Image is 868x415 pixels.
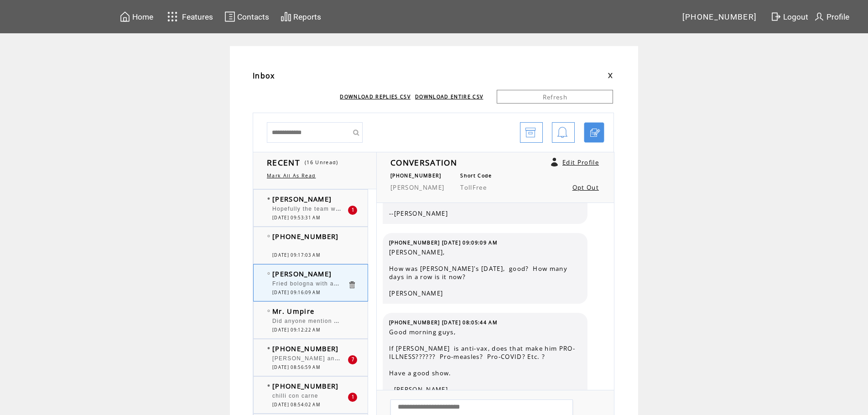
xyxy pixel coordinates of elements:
span: Contacts [237,12,269,21]
img: bell.png [557,123,568,143]
img: chart.svg [281,11,291,22]
span: [PHONE_NUMBER] [272,381,339,390]
span: [PERSON_NAME] [390,183,444,192]
div: 1 [348,393,357,402]
div: 1 [348,206,357,215]
span: [PHONE_NUMBER] [272,344,339,353]
span: RECENT [267,157,300,168]
a: Mark All As Read [267,172,316,179]
img: bulletFull.png [267,384,270,387]
span: [PHONE_NUMBER] [390,172,442,179]
span: [PERSON_NAME], How was [PERSON_NAME]'s [DATE], good? How many days in a row is it now? [PERSON_NAME] [389,248,581,297]
span: [PERSON_NAME] and [PERSON_NAME]. Cinnamon Toast . Brown sugar, butter and cinnamon. [272,353,557,362]
span: [DATE] 08:54:02 AM [272,402,320,408]
a: DOWNLOAD ENTIRE CSV [415,93,483,100]
span: [PERSON_NAME] [272,269,332,278]
span: [PHONE_NUMBER] [682,12,757,21]
span: Good morning guys, If [PERSON_NAME] is anti-vax, does that make him PRO-ILLNESS?????? Pro-measles... [389,328,581,394]
img: contacts.svg [224,11,235,22]
div: 7 [348,355,357,364]
span: Short Code [460,172,492,179]
span: Reports [293,12,321,21]
a: Refresh [497,90,613,104]
img: bulletFull.png [267,347,270,349]
a: Click to delete these messgaes [348,280,356,289]
img: archive.png [525,123,536,143]
a: Logout [769,10,812,24]
span: Hopefully the team will do something special for that little kid! Put him in the dugout- maybe no... [272,203,667,213]
span: TollFree [460,183,487,192]
span: Features [182,12,213,21]
a: DOWNLOAD REPLIES CSV [340,93,411,100]
img: bulletFull.png [267,197,270,200]
span: [DATE] 08:56:59 AM [272,364,320,370]
span: [PHONE_NUMBER] [DATE] 09:09:09 AM [389,239,498,246]
a: Home [118,10,155,24]
a: Reports [279,10,322,24]
span: (16 Unread) [305,159,338,166]
a: Contacts [223,10,270,24]
span: [DATE] 09:53:31 AM [272,215,320,221]
img: bulletEmpty.png [267,235,270,237]
img: features.svg [165,9,181,24]
span: Profile [826,12,849,21]
a: Click to edit user profile [551,158,558,166]
span: Mr. Umpire [272,306,314,316]
img: profile.svg [814,11,825,22]
img: 😭 [344,243,377,276]
span: Fried bologna with a THIN film of peanut butter on one slice of the bread. Mmmmmmmm. [272,278,539,287]
span: [DATE] 09:17:03 AM [272,252,320,258]
a: Opt Out [572,183,599,192]
a: Click to start a chat with mobile number by SMS [584,122,604,143]
span: [PHONE_NUMBER] [DATE] 08:05:44 AM [389,319,498,326]
a: Profile [812,10,851,24]
span: [PHONE_NUMBER] [272,232,339,241]
span: [DATE] 09:16:09 AM [272,290,320,296]
a: Features [163,8,215,26]
span: Logout [783,12,808,21]
a: Edit Profile [562,158,599,166]
span: CONVERSATION [390,157,457,168]
span: chilli con carne [272,393,318,399]
span: Home [132,12,153,21]
span: [DATE] 09:12:22 AM [272,327,320,333]
img: bulletEmpty.png [267,310,270,312]
input: Submit [349,122,363,143]
img: exit.svg [770,11,781,22]
img: home.svg [120,11,130,22]
span: [PERSON_NAME] [272,194,332,203]
span: Did anyone mention [PERSON_NAME]? [272,316,390,325]
img: bulletEmpty.png [267,272,270,275]
span: Inbox [253,71,275,81]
